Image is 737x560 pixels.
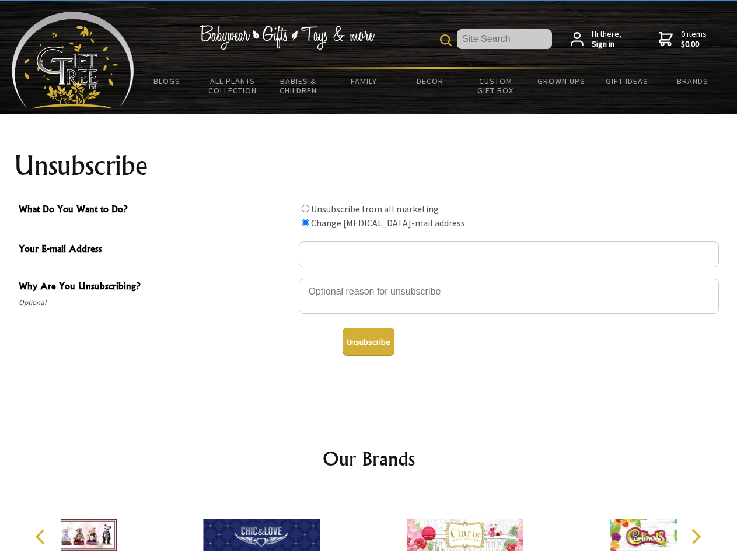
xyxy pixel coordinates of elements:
[528,69,594,93] a: Grown Ups
[594,69,660,93] a: Gift Ideas
[571,29,621,50] a: Hi there,Sign in
[19,296,293,310] span: Optional
[681,39,707,50] strong: $0.00
[19,279,293,296] span: Why Are You Unsubscribing?
[592,39,621,50] strong: Sign in
[311,203,439,215] label: Unsubscribe from all marketing
[681,29,707,50] span: 0 items
[299,242,719,267] input: Your E-mail Address
[343,328,394,356] button: Unsubscribe
[440,34,452,46] img: product search
[592,29,621,50] span: Hi there,
[266,69,331,103] a: Babies & Children
[397,69,463,93] a: Decor
[660,69,726,93] a: Brands
[311,217,465,229] label: Change [MEDICAL_DATA]-mail address
[683,524,708,549] button: Next
[302,205,309,212] input: What Do You Want to Do?
[19,202,293,219] span: What Do You Want to Do?
[134,69,200,93] a: BLOGS
[23,444,714,473] h2: Our Brands
[457,29,552,49] input: Site Search
[659,29,707,50] a: 0 items$0.00
[29,524,55,549] button: Previous
[299,279,719,314] textarea: Why Are You Unsubscribing?
[331,69,397,93] a: Family
[14,152,724,180] h1: Unsubscribe
[12,12,134,108] img: Babyware - Gifts - Toys and more...
[463,69,529,103] a: Custom Gift Box
[19,242,293,258] span: Your E-mail Address
[302,219,309,226] input: What Do You Want to Do?
[200,25,375,50] img: Babywear - Gifts - Toys & more
[200,69,266,103] a: All Plants Collection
